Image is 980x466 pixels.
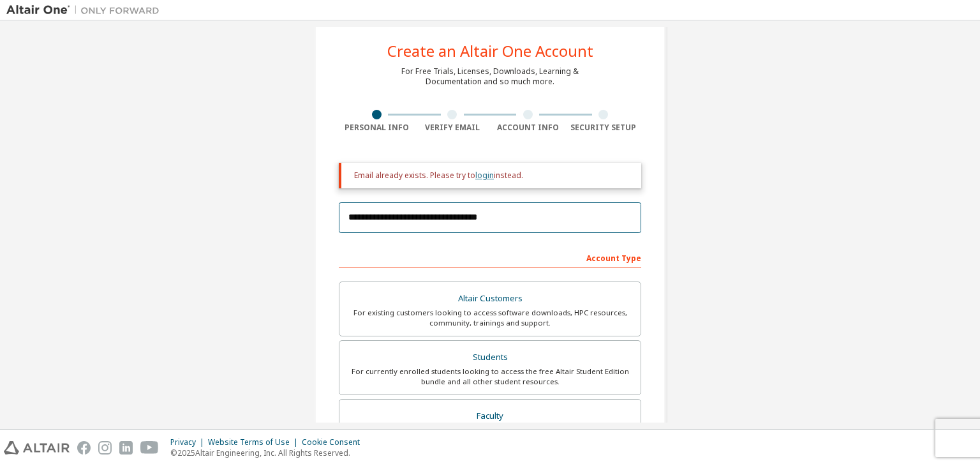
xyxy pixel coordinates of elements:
div: Verify Email [415,123,491,133]
img: instagram.svg [98,441,112,455]
div: Create an Altair One Account [387,43,593,59]
div: Website Terms of Use [208,437,302,447]
div: Altair Customers [347,290,633,308]
div: Cookie Consent [302,437,367,447]
a: login [475,170,494,181]
img: altair_logo.svg [4,441,70,455]
div: Privacy [170,437,208,447]
img: Altair One [6,4,166,17]
div: For Free Trials, Licenses, Downloads, Learning & Documentation and so much more. [401,66,579,87]
div: Email already exists. Please try to instead. [354,170,631,181]
div: Students [347,349,633,366]
img: youtube.svg [140,441,159,455]
div: Faculty [347,407,633,425]
div: Security Setup [566,123,642,133]
div: Personal Info [339,123,415,133]
div: Account Info [490,123,566,133]
img: facebook.svg [77,441,91,455]
img: linkedin.svg [119,441,133,455]
div: Account Type [339,247,641,267]
div: For currently enrolled students looking to access the free Altair Student Edition bundle and all ... [347,366,633,387]
p: © 2025 Altair Engineering, Inc. All Rights Reserved. [170,447,367,458]
div: For existing customers looking to access software downloads, HPC resources, community, trainings ... [347,308,633,328]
